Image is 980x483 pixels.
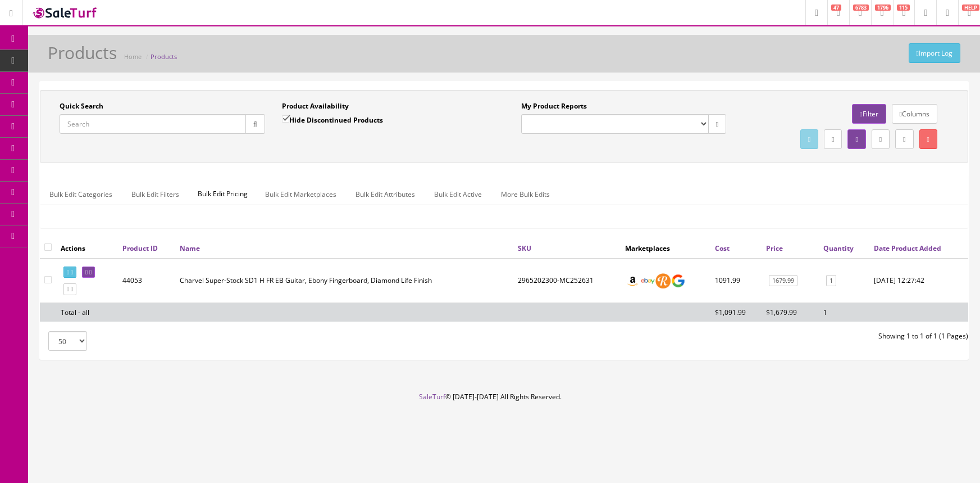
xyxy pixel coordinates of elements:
[710,303,762,322] td: $1,091.99
[962,4,979,11] span: HELP
[826,275,836,287] a: 1
[118,259,175,303] td: 44053
[521,101,587,111] label: My Product Reports
[853,4,869,11] span: 6783
[425,183,491,205] a: Bulk Edit Active
[151,52,177,61] a: Products
[40,183,121,205] a: Bulk Edit Categories
[492,183,559,205] a: More Bulk Edits
[513,259,621,303] td: 2965202300-MC252631
[48,43,117,62] h1: Products
[31,5,99,20] img: SaleTurf
[710,259,762,303] td: 1091.99
[122,243,158,253] a: Product ID
[504,331,977,341] div: Showing 1 to 1 of 1 (1 Pages)
[769,275,797,287] a: 1679.99
[897,4,910,11] span: 115
[122,183,188,205] a: Bulk Edit Filters
[766,243,783,253] a: Price
[625,273,640,288] img: amazon
[621,238,710,258] th: Marketplaces
[892,104,937,124] a: Columns
[819,303,869,322] td: 1
[180,243,200,253] a: Name
[869,259,968,303] td: 2025-09-25 12:27:42
[852,104,886,124] a: Filter
[671,273,686,288] img: google_shopping
[282,114,383,125] label: Hide Discontinued Products
[282,101,349,111] label: Product Availability
[124,52,142,61] a: Home
[60,114,246,134] input: Search
[256,183,345,205] a: Bulk Edit Marketplaces
[60,101,103,111] label: Quick Search
[56,303,118,322] td: Total - all
[282,115,289,123] input: Hide Discontinued Products
[518,243,531,253] a: SKU
[175,259,513,303] td: Charvel Super-Stock SD1 H FR EB Guitar, Ebony Fingerboard, Diamond Life Finish
[640,273,655,288] img: ebay
[56,238,118,258] th: Actions
[909,43,960,63] a: Import Log
[874,243,941,253] a: Date Product Added
[189,183,256,205] span: Bulk Edit Pricing
[655,273,671,288] img: reverb
[715,243,730,253] a: Cost
[823,243,854,253] a: Quantity
[875,4,891,11] span: 1796
[831,4,841,11] span: 47
[347,183,424,205] a: Bulk Edit Attributes
[762,303,819,322] td: $1,679.99
[419,392,445,401] a: SaleTurf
